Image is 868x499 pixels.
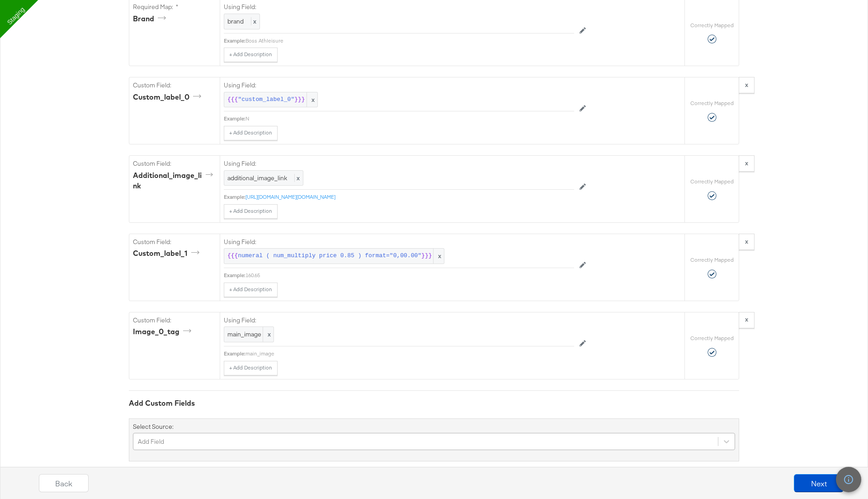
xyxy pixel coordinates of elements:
[133,326,194,337] div: image_0_tag
[224,126,278,140] button: + Add Description
[745,315,748,323] strong: x
[227,174,287,182] span: additional_image_link
[307,92,317,107] span: x
[133,159,216,168] label: Custom Field:
[245,115,574,122] div: N
[739,77,755,93] button: x
[238,96,294,104] span: "custom_label_0"
[227,96,238,104] span: {{{
[836,467,861,492] button: Floating menu
[745,237,748,245] strong: x
[421,252,432,260] span: }}}
[224,115,245,122] div: Example:
[794,474,844,492] button: Next
[224,272,245,279] div: Example:
[224,361,278,375] button: + Add Description
[133,422,174,431] label: Select Source:
[39,474,89,492] button: Back
[224,48,278,62] button: + Add Description
[224,350,245,357] div: Example:
[294,174,300,182] span: x
[138,437,164,446] div: Add Field
[224,3,574,11] label: Using Field:
[238,252,421,260] span: numeral ( num_multiply price 0.85 ) format="0,00.00"
[690,256,734,264] label: Correctly Mapped
[133,170,216,191] div: additional_image_link
[690,22,734,29] label: Correctly Mapped
[245,350,574,357] div: main_image
[245,37,574,44] div: Boss Athleisure
[133,3,216,11] label: Required Map: *
[690,100,734,107] label: Correctly Mapped
[739,312,755,328] button: x
[245,272,574,279] div: 160.65
[739,234,755,250] button: x
[133,248,203,259] div: custom_label_1
[263,327,274,342] span: x
[224,159,574,168] label: Using Field:
[133,238,216,246] label: Custom Field:
[745,159,748,167] strong: x
[690,335,734,342] label: Correctly Mapped
[224,316,574,325] label: Using Field:
[224,204,278,219] button: + Add Description
[224,283,278,297] button: + Add Description
[739,155,755,172] button: x
[129,398,739,408] div: Add Custom Fields
[133,316,216,325] label: Custom Field:
[745,81,748,89] strong: x
[227,17,244,25] span: brand
[251,17,256,25] span: x
[227,252,238,260] span: {{{
[294,96,305,104] span: }}}
[224,81,574,90] label: Using Field:
[133,92,204,102] div: custom_label_0
[224,238,574,246] label: Using Field:
[133,14,169,24] div: brand
[245,193,335,200] a: [URL][DOMAIN_NAME][DOMAIN_NAME]
[690,178,734,185] label: Correctly Mapped
[224,37,245,44] div: Example:
[227,330,270,339] span: main_image
[133,81,216,90] label: Custom Field:
[433,249,444,264] span: x
[224,193,245,201] div: Example:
